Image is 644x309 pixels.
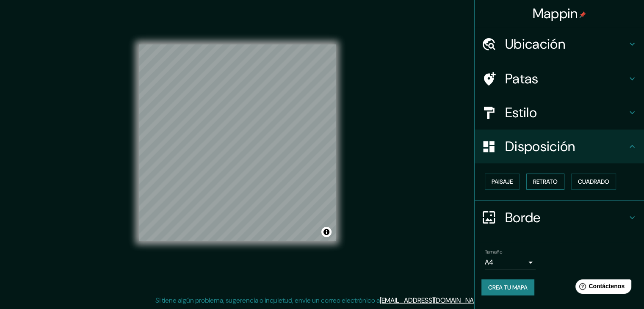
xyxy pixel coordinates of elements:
font: Ubicación [505,35,565,53]
div: Estilo [475,96,644,130]
iframe: Lanzador de widgets de ayuda [569,276,635,300]
a: [EMAIL_ADDRESS][DOMAIN_NAME] [380,296,484,305]
font: Estilo [505,104,537,121]
font: Patas [505,70,539,88]
font: Tamaño [485,248,502,255]
font: Si tiene algún problema, sugerencia o inquietud, envíe un correo electrónico a [155,296,380,305]
font: Disposición [505,138,575,155]
font: Retrato [533,178,558,185]
font: Mappin [533,5,578,22]
button: Paisaje [485,174,520,190]
canvas: Mapa [139,44,336,241]
font: A4 [485,258,493,267]
button: Crea tu mapa [481,279,534,295]
font: Crea tu mapa [488,284,528,291]
div: A4 [485,256,536,269]
button: Cuadrado [571,174,616,190]
div: Ubicación [475,27,644,61]
font: Borde [505,209,541,226]
button: Activar o desactivar atribución [321,227,332,237]
img: pin-icon.png [579,11,586,18]
div: Disposición [475,130,644,163]
font: Cuadrado [578,178,609,185]
div: Patas [475,62,644,96]
font: Paisaje [492,178,513,185]
button: Retrato [526,174,564,190]
div: Borde [475,201,644,235]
